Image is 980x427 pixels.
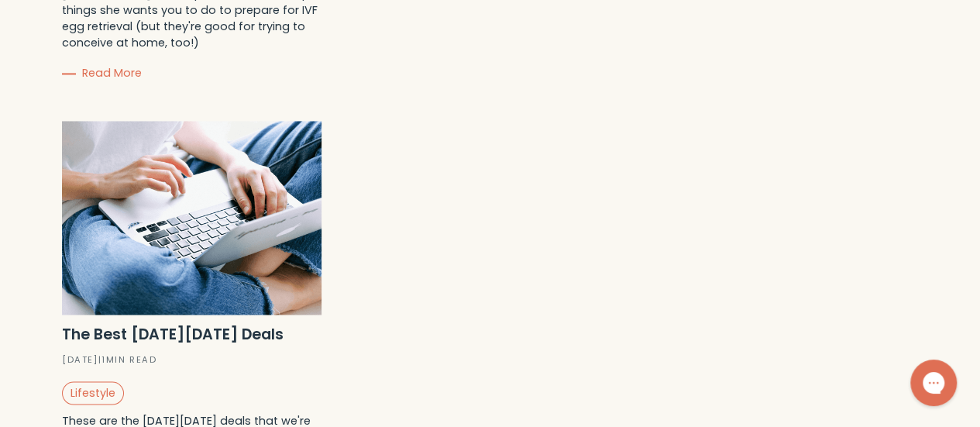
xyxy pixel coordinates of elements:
img: Shop the best Black Friday deals [62,121,322,315]
span: Read More [82,65,142,81]
a: Lifestyle [62,381,124,405]
div: [DATE] | 1 min read [62,353,322,366]
strong: The Best [DATE][DATE] Deals [62,323,284,344]
a: Read More [62,65,142,81]
iframe: Gorgias live chat messenger [903,354,965,412]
